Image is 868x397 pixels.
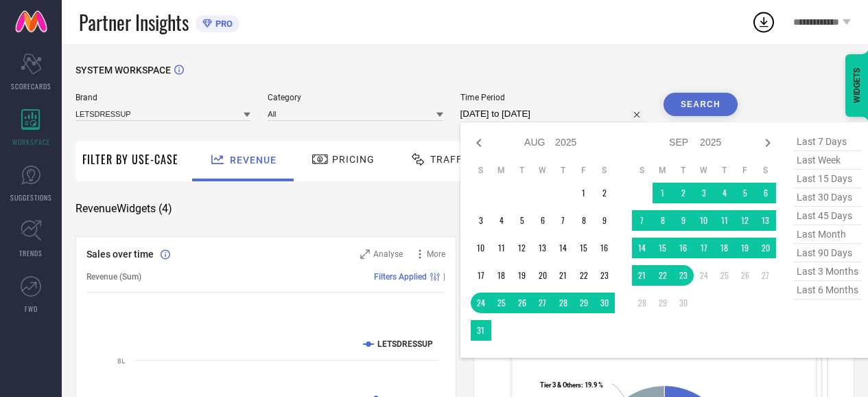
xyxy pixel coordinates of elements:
span: TRENDS [19,248,43,258]
span: last 15 days [793,170,862,188]
span: Revenue [230,155,277,166]
th: Saturday [594,165,615,176]
span: Pricing [332,154,375,165]
span: last 45 days [793,207,862,225]
td: Fri Sep 05 2025 [735,183,755,203]
td: Tue Aug 12 2025 [512,238,532,258]
td: Mon Sep 01 2025 [653,183,673,203]
span: PRO [212,19,233,29]
td: Sun Sep 21 2025 [632,265,653,286]
th: Tuesday [673,165,694,176]
th: Sunday [471,165,491,176]
span: Sales over time [86,249,154,260]
span: SCORECARDS [11,81,51,91]
span: Filters Applied [374,272,427,282]
td: Wed Aug 27 2025 [532,293,553,313]
td: Fri Aug 29 2025 [574,293,594,313]
span: Brand [75,93,250,102]
td: Thu Sep 11 2025 [714,210,735,231]
svg: Zoom [360,249,370,259]
td: Wed Sep 10 2025 [694,210,714,231]
span: WORKSPACE [12,137,50,147]
span: SYSTEM WORKSPACE [75,65,171,76]
th: Monday [491,165,512,176]
span: FWD [25,304,38,314]
span: Revenue Widgets ( 4 ) [75,202,172,216]
td: Tue Aug 19 2025 [512,265,532,286]
span: | [443,272,445,282]
span: last 3 months [793,262,862,281]
td: Mon Sep 08 2025 [653,210,673,231]
td: Sun Aug 31 2025 [471,320,491,341]
td: Thu Sep 18 2025 [714,238,735,258]
span: last 30 days [793,188,862,207]
td: Sat Aug 09 2025 [594,210,615,231]
span: last 6 months [793,281,862,299]
td: Mon Aug 25 2025 [491,293,512,313]
th: Wednesday [694,165,714,176]
td: Sat Sep 20 2025 [755,238,776,258]
td: Wed Sep 24 2025 [694,265,714,286]
input: Select time period [460,106,646,122]
td: Tue Sep 02 2025 [673,183,694,203]
div: Previous month [471,135,487,151]
th: Wednesday [532,165,553,176]
td: Wed Aug 20 2025 [532,265,553,286]
td: Wed Sep 17 2025 [694,238,714,258]
span: Traffic [430,154,473,165]
td: Wed Aug 13 2025 [532,238,553,258]
td: Fri Sep 26 2025 [735,265,755,286]
span: Time Period [460,93,646,102]
td: Tue Sep 16 2025 [673,238,694,258]
span: Partner Insights [79,8,189,36]
text: LETSDRESSUP [377,339,433,349]
td: Mon Aug 18 2025 [491,265,512,286]
td: Sat Aug 16 2025 [594,238,615,258]
th: Saturday [755,165,776,176]
td: Sun Aug 17 2025 [471,265,491,286]
td: Thu Sep 25 2025 [714,265,735,286]
td: Sat Sep 27 2025 [755,265,776,286]
text: 8L [117,357,126,365]
span: More [427,249,445,259]
td: Fri Sep 19 2025 [735,238,755,258]
th: Thursday [714,165,735,176]
td: Tue Aug 26 2025 [512,293,532,313]
th: Monday [653,165,673,176]
td: Fri Sep 12 2025 [735,210,755,231]
button: Search [664,93,738,116]
td: Wed Sep 03 2025 [694,183,714,203]
span: Filter By Use-Case [82,151,178,168]
td: Thu Aug 07 2025 [553,210,574,231]
span: Revenue (Sum) [86,272,141,282]
td: Wed Aug 06 2025 [532,210,553,231]
tspan: Tier 3 & Others [540,381,581,389]
td: Mon Sep 22 2025 [653,265,673,286]
td: Sat Sep 13 2025 [755,210,776,231]
span: last week [793,151,862,170]
td: Fri Aug 15 2025 [574,238,594,258]
td: Fri Aug 22 2025 [574,265,594,286]
td: Fri Aug 01 2025 [574,183,594,203]
td: Tue Sep 23 2025 [673,265,694,286]
td: Sat Aug 23 2025 [594,265,615,286]
td: Mon Aug 11 2025 [491,238,512,258]
div: Next month [760,135,776,151]
span: SUGGESTIONS [10,192,52,203]
text: : 19.9 % [540,381,603,389]
td: Sun Aug 03 2025 [471,210,491,231]
th: Tuesday [512,165,532,176]
td: Sun Sep 14 2025 [632,238,653,258]
span: last 7 days [793,133,862,151]
td: Thu Sep 04 2025 [714,183,735,203]
td: Mon Sep 15 2025 [653,238,673,258]
div: Open download list [751,10,776,34]
span: Analyse [373,249,403,259]
span: last month [793,225,862,244]
td: Sat Aug 30 2025 [594,293,615,313]
td: Sun Aug 10 2025 [471,238,491,258]
td: Fri Aug 08 2025 [574,210,594,231]
td: Sat Sep 06 2025 [755,183,776,203]
td: Sun Sep 28 2025 [632,293,653,313]
td: Sun Aug 24 2025 [471,293,491,313]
